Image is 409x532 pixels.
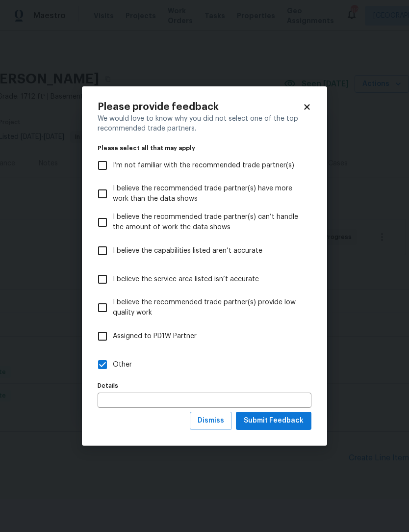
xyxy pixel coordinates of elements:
legend: Please select all that may apply [98,145,311,151]
button: Submit Feedback [236,412,311,430]
span: Other [113,360,132,370]
span: I’m not familiar with the recommended trade partner(s) [113,160,294,171]
span: I believe the recommended trade partner(s) can’t handle the amount of work the data shows [113,212,304,233]
span: I believe the capabilities listed aren’t accurate [113,246,262,256]
span: I believe the service area listed isn’t accurate [113,274,259,285]
span: I believe the recommended trade partner(s) provide low quality work [113,297,304,318]
label: Details [98,383,311,389]
h2: Please provide feedback [98,102,303,112]
span: Assigned to PD1W Partner [113,331,197,342]
span: I believe the recommended trade partner(s) have more work than the data shows [113,184,304,204]
span: Submit Feedback [244,415,304,427]
div: We would love to know why you did not select one of the top recommended trade partners. [98,114,311,133]
span: Dismiss [198,415,224,427]
button: Dismiss [190,412,232,430]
